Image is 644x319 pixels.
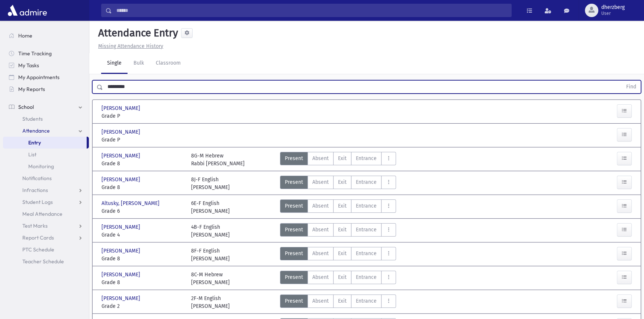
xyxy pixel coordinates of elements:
span: Present [285,273,303,281]
a: My Tasks [3,59,89,71]
a: School [3,101,89,113]
span: Meal Attendance [22,211,62,217]
u: Missing Attendance History [98,43,163,49]
span: Present [285,154,303,162]
a: Monitoring [3,160,89,172]
span: Students [22,115,43,122]
span: Teacher Schedule [22,258,64,265]
div: AttTypes [280,294,396,310]
a: Single [101,53,128,74]
div: AttTypes [280,247,396,263]
div: AttTypes [280,199,396,215]
span: [PERSON_NAME] [102,152,142,160]
div: 2F-M English [PERSON_NAME] [191,294,230,310]
span: Absent [312,178,329,186]
a: My Appointments [3,71,89,83]
span: Grade P [102,136,184,144]
span: Absent [312,154,329,162]
span: Present [285,250,303,257]
a: Entry [3,137,87,149]
span: Entrance [356,154,377,162]
div: 8F-F English [PERSON_NAME] [191,247,230,263]
span: Entrance [356,250,377,257]
span: Absent [312,226,329,234]
span: Exit [338,202,347,210]
div: 8J-F English [PERSON_NAME] [191,176,230,191]
div: AttTypes [280,223,396,239]
span: List [28,151,36,158]
a: My Reports [3,83,89,95]
a: Bulk [128,53,150,74]
span: PTC Schedule [22,246,54,253]
div: 6E-F English [PERSON_NAME] [191,199,230,215]
span: School [18,104,34,110]
span: Grade 8 [102,160,184,167]
span: Present [285,297,303,305]
span: Notifications [22,175,52,182]
span: Grade 2 [102,302,184,310]
span: Report Cards [22,234,54,241]
span: Altusky, [PERSON_NAME] [102,199,161,207]
a: Attendance [3,125,89,137]
div: AttTypes [280,271,396,286]
a: List [3,149,89,160]
div: 4B-F English [PERSON_NAME] [191,223,230,239]
a: Students [3,113,89,125]
span: Test Marks [22,222,48,229]
span: Exit [338,178,347,186]
a: Report Cards [3,232,89,244]
a: Home [3,30,89,42]
span: Absent [312,202,329,210]
a: Missing Attendance History [95,43,163,49]
span: Entrance [356,226,377,234]
span: Exit [338,273,347,281]
span: Infractions [22,187,48,193]
h5: Attendance Entry [95,27,178,39]
span: Absent [312,273,329,281]
span: My Appointments [18,74,59,81]
input: Search [112,4,511,17]
div: 8C-M Hebrew [PERSON_NAME] [191,271,230,286]
span: Grade 6 [102,207,184,215]
button: Find [622,81,641,93]
span: Present [285,202,303,210]
span: Exit [338,226,347,234]
img: AdmirePro [6,3,49,18]
span: dherzberg [601,4,625,10]
span: Grade 8 [102,183,184,191]
span: Entrance [356,202,377,210]
div: AttTypes [280,152,396,167]
a: Student Logs [3,196,89,208]
span: Exit [338,154,347,162]
span: Student Logs [22,199,53,205]
span: Time Tracking [18,50,52,57]
span: Grade 8 [102,279,184,286]
span: Exit [338,297,347,305]
span: Grade 8 [102,255,184,263]
span: [PERSON_NAME] [102,176,142,183]
a: Notifications [3,172,89,184]
span: Entrance [356,297,377,305]
span: My Tasks [18,62,39,69]
a: Time Tracking [3,48,89,59]
a: Classroom [150,53,187,74]
span: Present [285,178,303,186]
a: PTC Schedule [3,244,89,255]
span: Home [18,32,32,39]
span: [PERSON_NAME] [102,223,142,231]
div: 8G-M Hebrew Rabbi [PERSON_NAME] [191,152,245,167]
a: Infractions [3,184,89,196]
span: User [601,10,625,16]
span: [PERSON_NAME] [102,294,142,302]
span: Entrance [356,178,377,186]
span: [PERSON_NAME] [102,128,142,136]
span: Entry [28,139,41,146]
div: AttTypes [280,176,396,191]
span: Grade P [102,112,184,120]
span: Entrance [356,273,377,281]
span: [PERSON_NAME] [102,247,142,255]
span: Grade 4 [102,231,184,239]
span: Monitoring [28,163,54,170]
span: My Reports [18,86,45,92]
a: Test Marks [3,220,89,232]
